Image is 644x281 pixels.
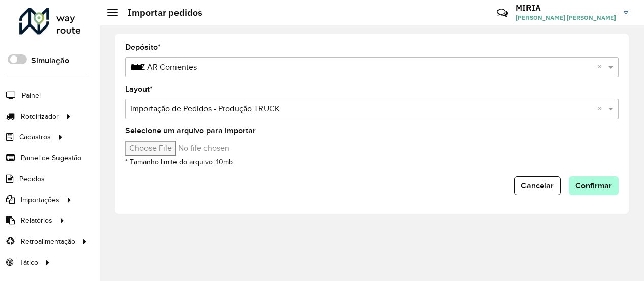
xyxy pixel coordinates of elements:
label: Depósito [125,41,161,53]
span: Cancelar [521,181,554,190]
h2: Importar pedidos [118,7,202,18]
span: Painel [22,90,41,101]
h3: MIRIA [516,3,616,13]
span: Roteirizador [21,111,59,122]
span: Retroalimentação [21,236,75,247]
small: * Tamanho limite do arquivo: 10mb [125,158,233,166]
a: Contato Rápido [491,2,513,24]
label: Selecione um arquivo para importar [125,125,256,137]
span: Pedidos [19,174,45,184]
span: Cadastros [19,132,51,143]
label: Layout [125,83,153,95]
button: Confirmar [569,176,619,195]
span: Clear all [597,61,606,73]
span: [PERSON_NAME] [PERSON_NAME] [516,13,616,22]
span: Confirmar [575,181,612,190]
button: Cancelar [514,176,561,195]
span: Relatórios [21,215,52,226]
span: Tático [19,257,38,268]
label: Simulação [31,54,69,67]
span: Clear all [597,103,606,115]
span: Importações [21,194,60,205]
span: Painel de Sugestão [21,153,81,163]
